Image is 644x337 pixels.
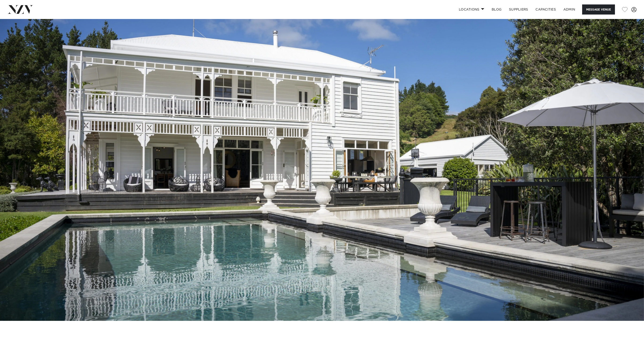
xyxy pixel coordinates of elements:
[560,4,579,15] a: ADMIN
[582,4,615,15] button: Message Venue
[532,4,560,15] a: Capacities
[455,4,488,15] a: Locations
[7,5,33,14] img: nzv-logo.png
[505,4,532,15] a: SUPPLIERS
[488,4,505,15] a: BLOG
